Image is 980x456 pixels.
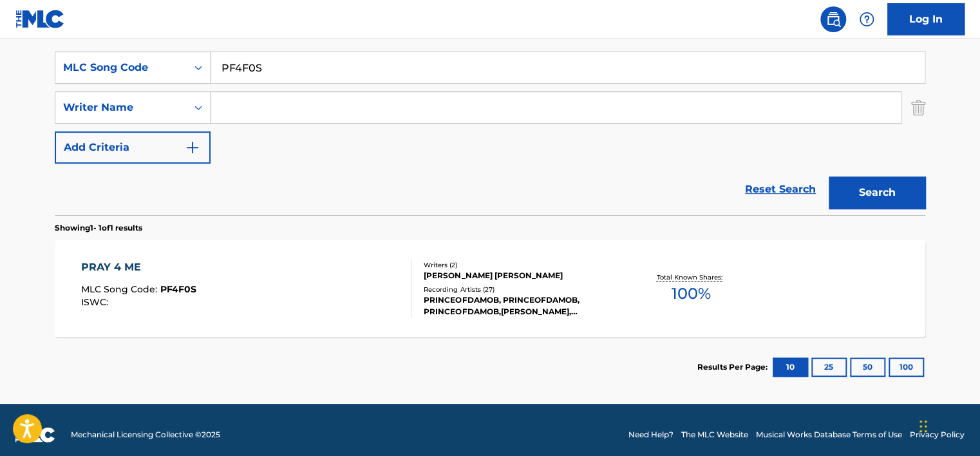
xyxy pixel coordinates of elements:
div: টেনে আনুন [919,407,927,446]
button: Search [829,176,925,209]
img: MLC Logo [15,10,65,28]
button: 10 [773,357,808,377]
a: Log In [887,3,965,35]
button: 100 [889,357,924,377]
button: Add Criteria [55,131,211,164]
span: Mechanical Licensing Collective © 2025 [71,429,220,441]
button: 50 [850,357,885,377]
a: Musical Works Database Terms of Use [756,429,902,441]
img: help [859,12,874,27]
div: Writers ( 2 ) [424,260,618,270]
div: চ্যাট উইজেট [916,394,980,456]
div: MLC Song Code [63,60,179,75]
p: Total Known Shares: [656,272,725,282]
iframe: Chat Widget [916,394,980,456]
a: The MLC Website [681,429,748,441]
a: Need Help? [628,429,674,441]
a: Public Search [820,6,846,32]
div: PRINCEOFDAMOB, PRINCEOFDAMOB, PRINCEOFDAMOB,[PERSON_NAME], PRINCEOFDAMOB, PRINCEOFDAMOB [424,294,618,318]
span: 100 % [671,282,710,305]
div: PRAY 4 ME [81,260,196,275]
img: 9d2ae6d4665cec9f34b9.svg [185,140,200,155]
a: PRAY 4 MEMLC Song Code:PF4F0SISWC:Writers (2)[PERSON_NAME] [PERSON_NAME]Recording Artists (27)PRI... [55,240,925,337]
img: Delete Criterion [911,91,925,124]
button: 25 [811,357,847,377]
span: MLC Song Code : [81,283,160,295]
div: Recording Artists ( 27 ) [424,285,618,294]
div: Writer Name [63,100,179,115]
p: Showing 1 - 1 of 1 results [55,222,142,234]
span: ISWC : [81,296,111,308]
div: [PERSON_NAME] [PERSON_NAME] [424,270,618,281]
a: Privacy Policy [910,429,965,441]
img: search [825,12,841,27]
a: Reset Search [739,175,822,204]
span: PF4F0S [160,283,196,295]
div: Help [854,6,880,32]
p: Results Per Page: [697,361,771,373]
form: Search Form [55,52,925,215]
